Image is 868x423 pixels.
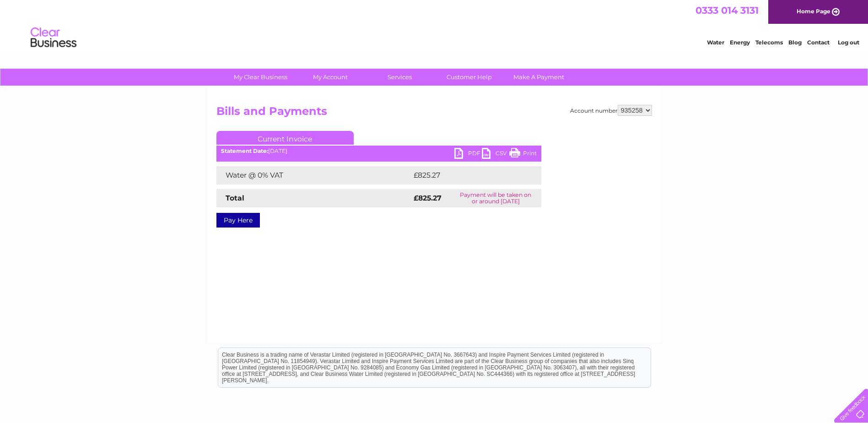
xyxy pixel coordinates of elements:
img: logo.png [30,24,77,52]
div: Clear Business is a trading name of Verastar Limited (registered in [GEOGRAPHIC_DATA] No. 3667643... [218,5,651,44]
a: Telecoms [755,39,783,46]
a: Blog [788,39,802,46]
a: Services [362,69,437,86]
b: Statement Date: [221,147,268,154]
a: Energy [730,39,750,46]
div: Account number [570,105,652,116]
td: Payment will be taken on or around [DATE] [450,189,541,207]
a: Print [509,148,537,161]
a: Water [707,39,724,46]
a: My Clear Business [223,69,298,86]
a: Log out [838,39,859,46]
td: £825.27 [411,166,525,184]
a: Pay Here [216,213,260,228]
a: PDF [454,148,482,161]
strong: £825.27 [414,194,442,202]
td: Water @ 0% VAT [216,166,411,184]
h2: Bills and Payments [216,105,652,122]
a: CSV [482,148,509,161]
a: My Account [292,69,368,86]
a: Make A Payment [501,69,577,86]
a: Contact [807,39,830,46]
a: 0333 014 3131 [695,5,759,16]
a: Current Invoice [216,131,354,145]
a: Customer Help [431,69,507,86]
strong: Total [226,194,244,202]
div: [DATE] [216,148,541,154]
